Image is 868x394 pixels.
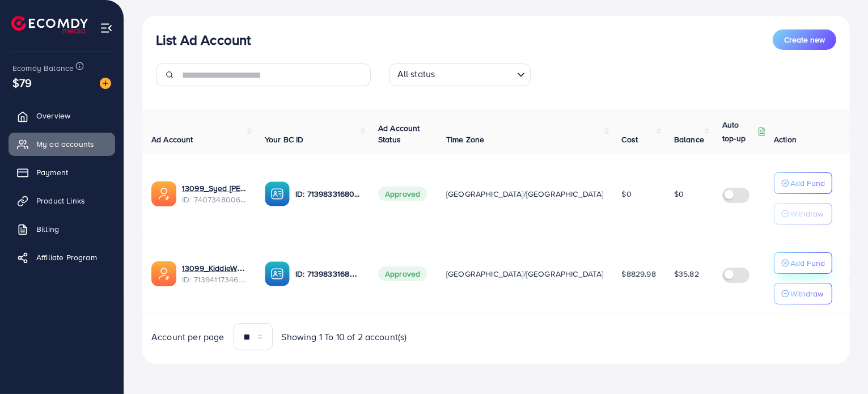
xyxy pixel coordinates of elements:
p: Auto top-up [722,118,755,145]
span: Your BC ID [265,134,304,145]
p: Add Fund [790,176,825,190]
span: $0 [674,188,684,200]
p: Withdraw [790,287,823,300]
span: Time Zone [446,134,484,145]
img: ic-ba-acc.ded83a64.svg [265,181,290,206]
img: image [100,78,111,89]
a: Overview [9,104,115,127]
input: Search for option [438,66,512,83]
span: Product Links [36,195,85,206]
span: [GEOGRAPHIC_DATA]/[GEOGRAPHIC_DATA] [446,268,604,279]
span: Ecomdy Balance [12,62,74,74]
a: Product Links [9,189,115,212]
iframe: Chat [820,343,859,385]
a: Affiliate Program [9,246,115,269]
p: Add Fund [790,256,825,270]
span: Overview [36,110,70,121]
div: <span class='underline'>13099_Syed Hassaan Ali Hydri_1724657616725</span></br>7407348006787383297 [182,183,247,206]
span: Approved [378,187,427,201]
button: Withdraw [774,203,832,224]
span: $0 [622,188,632,200]
span: Ad Account [151,134,193,145]
span: Approved [378,266,427,281]
span: My ad accounts [36,138,94,150]
img: ic-ads-acc.e4c84228.svg [151,181,176,206]
img: logo [11,16,88,33]
span: Ad Account Status [378,122,420,145]
span: Create new [784,34,825,45]
span: [GEOGRAPHIC_DATA]/[GEOGRAPHIC_DATA] [446,188,604,200]
div: <span class='underline'>13099_KiddieWink Ad Account </span></br>7139411734615310337 [182,262,247,286]
a: Billing [9,218,115,240]
span: ID: 7139411734615310337 [182,274,247,285]
button: Withdraw [774,283,832,304]
span: $79 [10,70,35,95]
button: Add Fund [774,172,832,194]
img: ic-ba-acc.ded83a64.svg [265,261,290,286]
span: Billing [36,223,59,235]
a: 13099_Syed [PERSON_NAME] Hydri_1724657616725 [182,183,247,194]
span: Balance [674,134,704,145]
a: 13099_KiddieWink Ad Account [182,262,247,274]
button: Add Fund [774,252,832,274]
h3: List Ad Account [156,32,251,48]
span: ID: 7407348006787383297 [182,194,247,205]
span: Affiliate Program [36,252,97,263]
img: menu [100,22,113,35]
a: My ad accounts [9,133,115,155]
a: Payment [9,161,115,184]
p: ID: 7139833168089055234 [295,267,360,281]
span: Payment [36,167,68,178]
span: $8829.98 [622,268,656,279]
span: Action [774,134,797,145]
img: ic-ads-acc.e4c84228.svg [151,261,176,286]
p: ID: 7139833168089055234 [295,187,360,201]
span: All status [395,65,438,83]
button: Create new [773,29,836,50]
span: Showing 1 To 10 of 2 account(s) [282,331,407,344]
span: $35.82 [674,268,699,279]
span: Account per page [151,331,225,344]
span: Cost [622,134,638,145]
div: Search for option [389,63,531,86]
p: Withdraw [790,207,823,221]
